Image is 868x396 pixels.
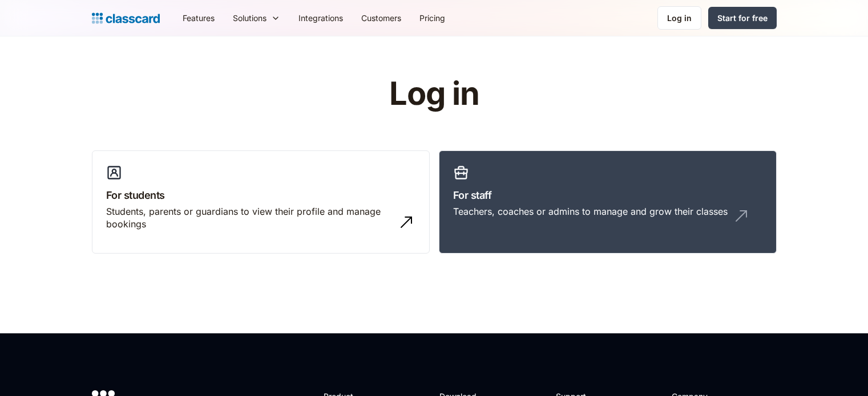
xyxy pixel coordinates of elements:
div: Teachers, coaches or admins to manage and grow their classes [453,205,728,218]
a: Pricing [410,5,454,31]
div: Log in [667,12,692,24]
div: Students, parents or guardians to view their profile and manage bookings [106,205,393,231]
a: Log in [657,6,701,30]
h1: Log in [253,76,615,112]
a: Start for free [708,7,777,29]
a: For staffTeachers, coaches or admins to manage and grow their classes [439,150,777,254]
div: Start for free [717,12,768,24]
div: Solutions [224,5,289,31]
a: home [92,10,160,26]
a: Features [173,5,224,31]
div: Solutions [233,12,267,24]
a: For studentsStudents, parents or guardians to view their profile and manage bookings [92,150,430,254]
a: Integrations [289,5,352,31]
h3: For staff [453,187,762,203]
a: Customers [352,5,410,31]
h3: For students [106,187,415,203]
